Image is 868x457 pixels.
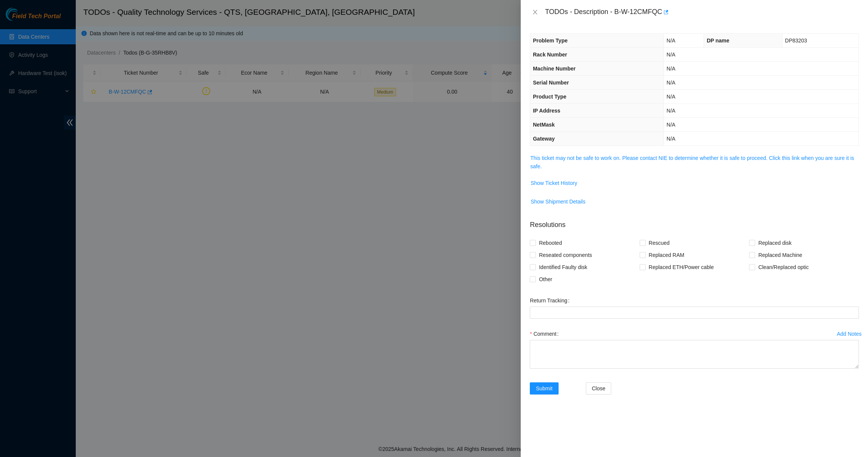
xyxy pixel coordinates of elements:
button: Add Notes [837,328,862,340]
span: Show Shipment Details [531,197,585,206]
button: Close [530,9,540,16]
div: Add Notes [837,331,862,336]
span: Rescued [646,237,673,249]
button: Submit [530,382,559,394]
label: Comment [530,328,562,340]
a: This ticket may not be safe to work on. Please contact NIE to determine whether it is safe to pro... [530,155,854,169]
span: Identified Faulty disk [536,261,590,273]
span: Rebooted [536,237,565,249]
span: N/A [667,136,675,142]
span: N/A [667,108,675,114]
button: Close [586,382,612,394]
span: Problem Type [533,38,568,44]
span: Gateway [533,136,555,142]
span: N/A [667,66,675,72]
span: Show Ticket History [531,179,577,187]
span: Close [592,384,606,393]
span: N/A [667,94,675,100]
span: Replaced RAM [646,249,687,261]
span: N/A [667,52,675,58]
span: NetMask [533,122,555,128]
span: N/A [667,80,675,86]
span: Rack Number [533,52,567,58]
span: Reseated components [536,249,595,261]
span: Other [536,273,555,285]
button: Show Shipment Details [530,196,586,208]
span: Product Type [533,94,566,100]
span: Replaced disk [755,237,795,249]
span: DP name [707,38,729,44]
p: Resolutions [530,214,859,230]
label: Return Tracking [530,294,573,307]
span: Machine Number [533,66,576,72]
span: Clean/Replaced optic [755,261,812,273]
span: DP83203 [785,38,807,44]
input: Return Tracking [530,307,859,319]
span: Serial Number [533,80,569,86]
div: TODOs - Description - B-W-12CMFQC [545,6,859,18]
span: N/A [667,122,675,128]
span: IP Address [533,108,560,114]
button: Show Ticket History [530,177,578,189]
span: N/A [667,38,675,44]
span: Submit [536,384,553,393]
span: Replaced Machine [755,249,805,261]
span: close [532,9,538,15]
textarea: Comment [530,340,859,369]
span: Replaced ETH/Power cable [646,261,717,273]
